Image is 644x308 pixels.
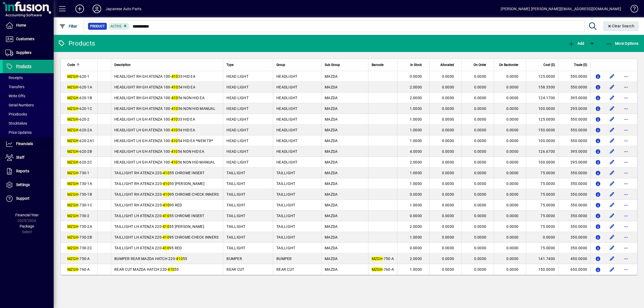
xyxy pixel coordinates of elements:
[71,4,88,14] button: Add
[226,62,270,68] div: Type
[3,73,54,82] a: Receipts
[442,128,454,132] span: 0.0000
[558,71,590,82] td: 550.0000
[67,74,90,79] span: -620-1
[543,62,555,68] span: Cost ($)
[3,110,54,119] a: Pricebooks
[608,126,616,134] button: Edit
[608,94,616,102] button: Edit
[226,62,233,68] span: Type
[608,147,616,156] button: Edit
[442,117,454,121] span: 0.0000
[171,139,178,143] em: 410
[226,96,248,100] span: HEAD LIGHT
[325,203,338,207] span: MAZDA
[474,117,486,121] span: 0.0000
[5,130,32,135] span: Price Updates
[608,254,616,263] button: Edit
[226,74,248,79] span: HEAD LIGHT
[506,171,519,175] span: 0.0000
[67,203,78,207] em: MZGH
[67,117,78,121] em: MZGH
[67,149,92,154] span: -620-2B
[108,23,130,30] mat-chip: Activation Status: Active
[67,96,78,100] em: MZGH
[410,85,422,89] span: 2.0000
[226,85,248,89] span: HEAD LIGHT
[226,117,248,121] span: HEAD LIGHT
[608,201,616,209] button: Edit
[574,62,587,68] span: Trade ($)
[442,192,454,196] span: 0.0000
[506,160,519,164] span: 0.0000
[622,265,630,274] button: More options
[58,21,79,31] button: Filter
[114,62,131,68] span: Description
[506,128,519,132] span: 0.0000
[440,62,454,68] span: Allocated
[608,115,616,124] button: Edit
[5,121,27,125] span: Stocktakes
[442,203,454,207] span: 0.0000
[442,106,454,111] span: 0.0000
[558,82,590,92] td: 550.0000
[3,128,54,137] a: Price Updates
[474,192,486,196] span: 0.0000
[501,5,621,13] div: [PERSON_NAME] [PERSON_NAME][EMAIL_ADDRESS][DOMAIN_NAME]
[67,74,78,79] em: MZGH
[442,160,454,164] span: 0.0000
[608,158,616,166] button: Edit
[67,62,94,68] div: Code
[506,139,519,143] span: 0.0000
[568,41,584,46] span: Add
[622,201,630,209] button: More options
[558,178,590,189] td: 350.0000
[3,19,54,32] a: Home
[5,85,24,89] span: Transfers
[325,214,338,218] span: MAZDA
[325,139,338,143] span: MAZDA
[608,233,616,242] button: Edit
[67,106,92,111] span: -620-1C
[163,192,170,196] em: 410
[67,128,92,132] span: -620-2A
[15,213,39,217] span: Financial Year
[558,189,590,200] td: 350.0000
[608,179,616,188] button: Edit
[526,114,558,125] td: 125.0000
[276,106,297,111] span: HEADLIGHT
[67,106,78,111] em: MZGH
[16,64,31,68] span: Products
[67,224,78,229] em: MZGH
[16,50,31,55] span: Suppliers
[622,72,630,81] button: More options
[67,171,90,175] span: -730-1
[163,203,170,207] em: 410
[608,190,616,199] button: Edit
[608,244,616,252] button: Edit
[622,115,630,124] button: More options
[226,224,245,229] span: TAILLIGHT
[67,181,92,186] span: -730-1A
[372,62,383,68] span: Barcode
[16,169,29,173] span: Reports
[558,135,590,146] td: 550.0000
[608,265,616,274] button: Edit
[325,62,340,68] span: Sub Group
[58,39,95,48] div: Products
[526,125,558,135] td: 150.0000
[474,214,486,218] span: 0.0000
[499,62,518,68] span: On Backorder
[603,21,639,31] button: Clear
[442,214,454,218] span: 0.0000
[276,117,297,121] span: HEADLIGHT
[558,210,590,221] td: 350.0000
[410,117,422,121] span: 1.0000
[442,149,454,154] span: 0.0000
[276,160,297,164] span: HEADLIGHT
[90,24,105,29] span: Product
[526,189,558,200] td: 75.0000
[622,190,630,199] button: More options
[622,222,630,231] button: More options
[16,183,30,187] span: Settings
